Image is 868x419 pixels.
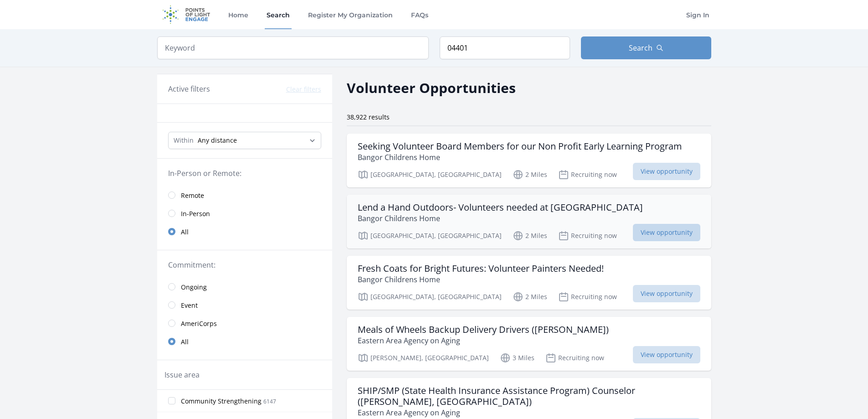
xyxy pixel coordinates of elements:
[157,36,429,59] input: Keyword
[358,152,682,163] p: Bangor Childrens Home
[157,314,332,332] a: AmeriCorps
[633,346,700,363] span: View opportunity
[358,230,502,241] p: [GEOGRAPHIC_DATA], [GEOGRAPHIC_DATA]
[181,337,189,347] span: All
[286,85,321,94] button: Clear filters
[164,369,200,380] legend: Issue area
[558,230,617,241] p: Recruiting now
[181,209,210,218] span: In-Person
[633,224,700,241] span: View opportunity
[168,259,321,270] legend: Commitment:
[358,291,502,302] p: [GEOGRAPHIC_DATA], [GEOGRAPHIC_DATA]
[358,335,609,346] p: Eastern Area Agency on Aging
[358,263,604,274] h3: Fresh Coats for Bright Futures: Volunteer Painters Needed!
[157,222,332,241] a: All
[181,191,204,200] span: Remote
[347,317,711,371] a: Meals of Wheels Backup Delivery Drivers ([PERSON_NAME]) Eastern Area Agency on Aging [PERSON_NAME...
[629,42,652,53] span: Search
[347,134,711,187] a: Seeking Volunteer Board Members for our Non Profit Early Learning Program Bangor Childrens Home [...
[181,228,189,237] span: All
[347,256,711,310] a: Fresh Coats for Bright Futures: Volunteer Painters Needed! Bangor Childrens Home [GEOGRAPHIC_DATA...
[168,168,321,179] legend: In-Person or Remote:
[358,213,643,224] p: Bangor Childrens Home
[358,169,502,180] p: [GEOGRAPHIC_DATA], [GEOGRAPHIC_DATA]
[168,397,175,404] input: Community Strengthening 6147
[263,398,276,405] span: 6147
[157,296,332,314] a: Event
[181,283,207,292] span: Ongoing
[513,230,547,241] p: 2 Miles
[358,141,682,152] h3: Seeking Volunteer Board Members for our Non Profit Early Learning Program
[545,352,604,363] p: Recruiting now
[513,291,547,302] p: 2 Miles
[347,113,390,121] span: 38,922 results
[581,36,711,59] button: Search
[157,204,332,222] a: In-Person
[558,169,617,180] p: Recruiting now
[347,78,516,98] h2: Volunteer Opportunities
[157,332,332,351] a: All
[168,132,321,149] select: Search Radius
[558,291,617,302] p: Recruiting now
[358,274,604,285] p: Bangor Childrens Home
[358,385,700,407] h3: SHIP/SMP (State Health Insurance Assistance Program) Counselor ([PERSON_NAME], [GEOGRAPHIC_DATA])
[513,169,547,180] p: 2 Miles
[181,319,217,328] span: AmeriCorps
[358,324,609,335] h3: Meals of Wheels Backup Delivery Drivers ([PERSON_NAME])
[168,83,210,94] h3: Active filters
[633,285,700,302] span: View opportunity
[358,352,489,363] p: [PERSON_NAME], [GEOGRAPHIC_DATA]
[181,397,262,406] span: Community Strengthening
[157,278,332,296] a: Ongoing
[358,202,643,213] h3: Lend a Hand Outdoors- Volunteers needed at [GEOGRAPHIC_DATA]
[157,186,332,204] a: Remote
[181,301,198,310] span: Event
[440,36,570,59] input: Location
[358,407,700,418] p: Eastern Area Agency on Aging
[633,163,700,180] span: View opportunity
[500,352,534,363] p: 3 Miles
[347,195,711,248] a: Lend a Hand Outdoors- Volunteers needed at [GEOGRAPHIC_DATA] Bangor Childrens Home [GEOGRAPHIC_DA...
